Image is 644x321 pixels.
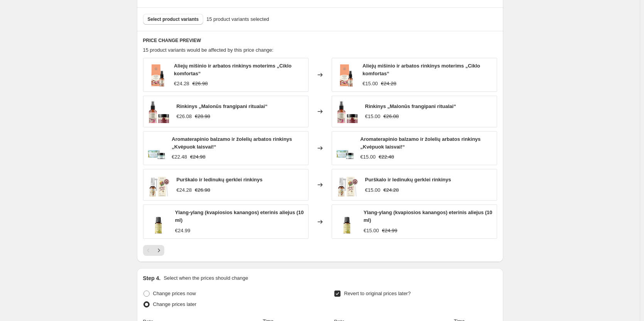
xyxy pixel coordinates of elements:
strike: €26.08 [383,113,399,120]
img: Rinkinys1_80x.png [147,173,170,196]
div: €22.48 [172,153,187,161]
div: €15.00 [365,113,381,120]
strike: €22.48 [379,153,394,161]
span: Change prices now [153,291,196,296]
strike: €26.98 [192,80,208,88]
img: Aromaterapinio_balzamo_ir_oleli_arbatos_rinkinys_Kv_puok_laisvai_80x.png [147,137,166,160]
div: €15.00 [364,227,379,235]
button: Next [153,245,164,256]
div: €24.99 [175,227,191,235]
strike: €24.28 [381,80,396,88]
span: Select product variants [148,16,199,22]
p: Select when the prices should change [164,274,248,282]
span: Change prices later [153,301,197,307]
img: aromama_900x1200_EA_Ylang-Ylang_Skaidrus_Mockup_LT_80x.png [147,210,169,233]
h6: PRICE CHANGE PREVIEW [143,37,497,44]
div: €26.08 [177,113,192,120]
span: Rinkinys „Malonūs frangipani ritualai“ [177,103,268,109]
div: €15.00 [360,153,376,161]
span: Purškalo ir ledinukų gerklei rinkinys [365,177,451,182]
div: €24.28 [174,80,189,88]
img: Rinkinys1_80x.png [336,173,359,196]
img: ciklo_misinys_arbata_be-fono_80x.png [147,63,168,86]
span: Revert to original prices later? [344,291,411,296]
span: Aliejų mišinio ir arbatos rinkinys moterims „Ciklo komfortas“ [174,63,292,76]
nav: Pagination [143,245,164,256]
strike: €24.98 [190,153,206,161]
div: €15.00 [365,186,381,194]
span: Ylang-ylang (kvapiosios kanangos) eterinis aliejus (10 ml) [175,209,304,223]
img: 1_2_80x.png [336,100,359,123]
h2: Step 4. [143,274,161,282]
strike: €28.98 [195,113,210,120]
img: 1_2_80x.png [147,100,170,123]
div: €24.28 [177,186,192,194]
img: Aromaterapinio_balzamo_ir_oleli_arbatos_rinkinys_Kv_puok_laisvai_80x.png [336,137,354,160]
img: aromama_900x1200_EA_Ylang-Ylang_Skaidrus_Mockup_LT_80x.png [336,210,357,233]
span: Aromaterapinio balzamo ir žolelių arbatos rinkinys „Kvėpuok laisvai!“ [360,136,480,150]
span: 15 product variants selected [206,15,269,23]
div: €15.00 [362,80,378,88]
span: Purškalo ir ledinukų gerklei rinkinys [177,177,263,182]
strike: €24.28 [383,186,399,194]
img: ciklo_misinys_arbata_be-fono_80x.png [336,63,357,86]
span: 15 product variants would be affected by this price change: [143,47,274,53]
strike: €24.99 [382,227,398,235]
span: Aromaterapinio balzamo ir žolelių arbatos rinkinys „Kvėpuok laisvai!“ [172,136,292,150]
span: Ylang-ylang (kvapiosios kanangos) eterinis aliejus (10 ml) [364,209,492,223]
span: Rinkinys „Malonūs frangipani ritualai“ [365,103,456,109]
button: Select product variants [143,14,204,25]
span: Aliejų mišinio ir arbatos rinkinys moterims „Ciklo komfortas“ [362,63,480,76]
strike: €26.98 [195,186,210,194]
